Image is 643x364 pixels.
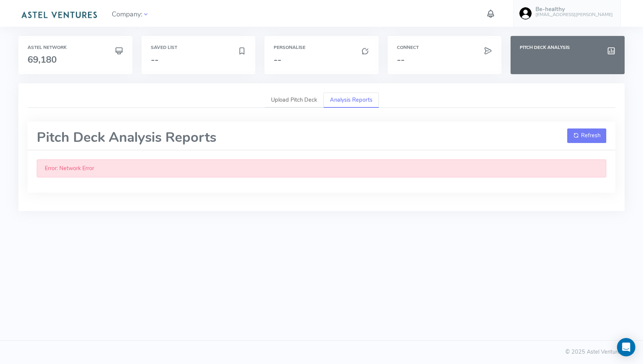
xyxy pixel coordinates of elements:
[274,55,369,65] h3: --
[37,159,606,178] div: Error: Network Error
[567,128,606,143] button: Refresh
[264,93,323,108] a: Upload Pitch Deck
[535,6,613,13] h5: Be-healthy
[535,12,613,17] h6: [EMAIL_ADDRESS][PERSON_NAME]
[9,348,634,356] div: © 2025 Astel Ventures Ltd.
[151,45,246,50] h6: Saved List
[112,7,149,20] span: Company:
[323,93,379,108] a: Analysis Reports
[28,45,123,50] h6: Astel Network
[519,7,532,19] img: user-image
[397,45,493,50] h6: Connect
[151,54,158,66] span: --
[397,55,493,65] h3: --
[520,45,615,50] h6: Pitch Deck Analysis
[617,338,635,356] div: Open Intercom Messenger
[274,45,369,50] h6: Personalise
[37,130,216,145] h1: Pitch Deck Analysis Reports
[28,54,57,66] span: 69,180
